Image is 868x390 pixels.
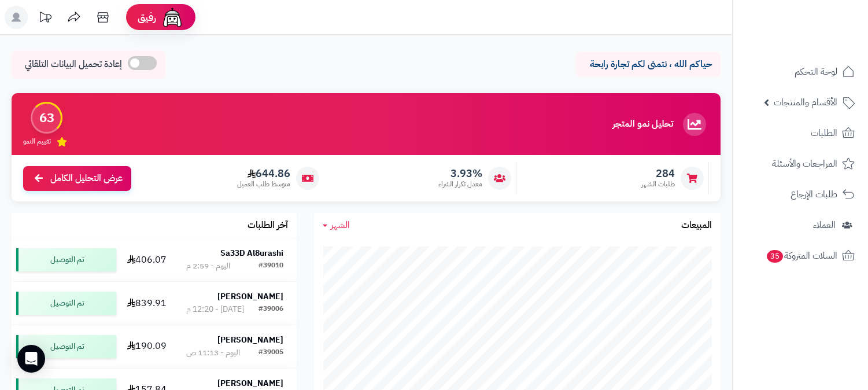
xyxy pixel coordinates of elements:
[740,119,861,147] a: الطلبات
[50,172,123,185] span: عرض التحليل الكامل
[740,242,861,270] a: السلات المتروكة35
[138,10,156,24] span: رفيق
[323,219,350,232] a: الشهر
[641,179,675,189] span: طلبات الشهر
[811,125,837,141] span: الطلبات
[217,377,283,389] strong: [PERSON_NAME]
[17,345,45,373] div: Open Intercom Messenger
[186,304,244,315] div: [DATE] - 12:20 م
[740,150,861,178] a: المراجعات والأسئلة
[121,238,173,281] td: 406.07
[31,6,60,32] a: تحديثات المنصة
[258,347,283,359] div: #39005
[740,211,861,239] a: العملاء
[795,64,837,80] span: لوحة التحكم
[16,292,116,315] div: تم التوصيل
[641,167,675,180] span: 284
[258,304,283,315] div: #39006
[740,58,861,86] a: لوحة التحكم
[220,247,283,259] strong: Sa33D Al8urashi
[438,167,482,180] span: 3.93%
[767,250,783,263] span: 35
[23,137,51,146] span: تقييم النمو
[25,58,122,71] span: إعادة تحميل البيانات التلقائي
[813,217,836,233] span: العملاء
[438,179,482,189] span: معدل تكرار الشراء
[612,119,673,130] h3: تحليل نمو المتجر
[121,282,173,325] td: 839.91
[186,260,230,272] div: اليوم - 2:59 م
[16,248,116,271] div: تم التوصيل
[16,335,116,358] div: تم التوصيل
[237,167,290,180] span: 644.86
[161,6,184,29] img: ai-face.png
[258,260,283,272] div: #39010
[217,290,283,303] strong: [PERSON_NAME]
[23,166,131,191] a: عرض التحليل الكامل
[237,179,290,189] span: متوسط طلب العميل
[186,347,240,359] div: اليوم - 11:13 ص
[774,94,837,111] span: الأقسام والمنتجات
[681,220,712,231] h3: المبيعات
[248,220,288,231] h3: آخر الطلبات
[585,58,712,71] p: حياكم الله ، نتمنى لكم تجارة رابحة
[331,218,350,232] span: الشهر
[740,181,861,208] a: طلبات الإرجاع
[791,186,837,203] span: طلبات الإرجاع
[789,31,857,55] img: logo-2.png
[772,156,837,172] span: المراجعات والأسئلة
[217,334,283,346] strong: [PERSON_NAME]
[766,248,837,264] span: السلات المتروكة
[121,325,173,368] td: 190.09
